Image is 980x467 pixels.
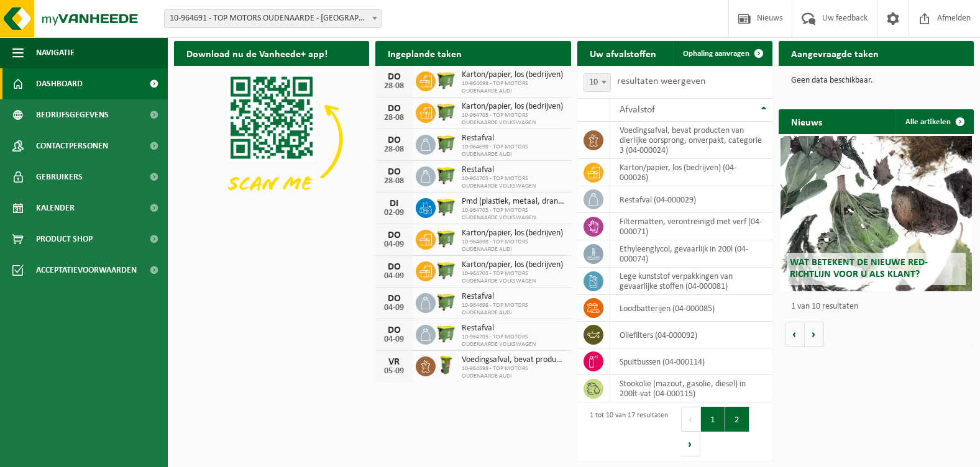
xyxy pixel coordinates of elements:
span: Restafval [462,292,564,302]
a: Alle artikelen [895,109,973,134]
h2: Download nu de Vanheede+ app! [174,41,340,65]
div: 05-09 [382,367,406,376]
div: DO [382,167,406,177]
img: WB-1100-HPE-GN-50 [436,323,457,344]
span: Pmd (plastiek, metaal, drankkartons) (bedrijven) [462,197,564,207]
span: 10 [584,73,611,92]
span: Contactpersonen [36,130,108,161]
td: spuitbussen (04-000114) [610,348,772,375]
button: Previous [681,407,701,432]
span: Karton/papier, los (bedrijven) [462,70,564,80]
img: WB-1100-HPE-GN-50 [436,165,457,186]
span: Restafval [462,324,564,333]
img: WB-1100-HPE-GN-50 [436,260,457,281]
span: Voedingsafval, bevat producten van dierlijke oorsprong, onverpakt, categorie 3 [462,355,564,365]
div: 28-08 [382,177,406,186]
button: Vorige [785,322,805,347]
span: 10 [584,74,610,91]
a: Wat betekent de nieuwe RED-richtlijn voor u als klant? [781,136,972,291]
span: 10-964705 - TOP MOTORS OUDENAARDE VOLKSWAGEN [462,333,564,348]
span: Karton/papier, los (bedrijven) [462,260,564,270]
p: Geen data beschikbaar. [791,76,961,85]
button: 1 [701,407,725,432]
span: Gebruikers [36,161,83,193]
span: Acceptatievoorwaarden [36,255,137,286]
span: Restafval [462,134,564,143]
span: 10-964698 - TOP MOTORS OUDENAARDE AUDI [462,302,564,317]
span: Restafval [462,165,564,175]
div: DO [382,72,406,82]
span: Afvalstof [620,105,655,115]
span: Karton/papier, los (bedrijven) [462,229,564,238]
button: Volgende [805,322,824,347]
div: 28-08 [382,114,406,122]
span: 10-964705 - TOP MOTORS OUDENAARDE VOLKSWAGEN [462,270,564,285]
div: 1 tot 10 van 17 resultaten [584,406,668,458]
img: WB-1100-HPE-GN-50 [436,133,457,154]
span: 10-964698 - TOP MOTORS OUDENAARDE AUDI [462,238,564,253]
div: 04-09 [382,272,406,281]
div: 04-09 [382,240,406,249]
span: Karton/papier, los (bedrijven) [462,102,564,112]
div: DO [382,325,406,335]
img: WB-1100-HPE-GN-50 [436,228,457,249]
img: WB-0060-HPE-GN-50 [436,355,457,376]
span: Wat betekent de nieuwe RED-richtlijn voor u als klant? [790,258,928,279]
span: Kalender [36,193,75,224]
div: DO [382,135,406,145]
img: WB-1100-HPE-GN-50 [436,70,457,91]
div: DO [382,294,406,304]
img: WB-1100-HPE-GN-50 [436,101,457,122]
h2: Ingeplande taken [375,41,474,65]
span: 10-964705 - TOP MOTORS OUDENAARDE VOLKSWAGEN [462,112,564,127]
div: DO [382,230,406,240]
img: Download de VHEPlus App [174,66,369,212]
h2: Aangevraagde taken [779,41,891,65]
td: filtermatten, verontreinigd met verf (04-000071) [610,213,772,240]
td: restafval (04-000029) [610,186,772,213]
img: WB-1100-HPE-GN-50 [436,196,457,217]
div: DO [382,104,406,114]
p: 1 van 10 resultaten [791,302,968,311]
div: 04-09 [382,335,406,344]
div: 28-08 [382,82,406,91]
div: 28-08 [382,145,406,154]
td: voedingsafval, bevat producten van dierlijke oorsprong, onverpakt, categorie 3 (04-000024) [610,122,772,159]
span: Ophaling aanvragen [683,50,749,58]
img: WB-1100-HPE-GN-50 [436,291,457,312]
h2: Uw afvalstoffen [577,41,669,65]
span: Bedrijfsgegevens [36,99,109,130]
div: 04-09 [382,304,406,312]
span: 10-964691 - TOP MOTORS OUDENAARDE - OUDENAARDE [165,10,381,27]
td: karton/papier, los (bedrijven) (04-000026) [610,159,772,186]
div: VR [382,357,406,367]
span: 10-964698 - TOP MOTORS OUDENAARDE AUDI [462,365,564,380]
span: 10-964698 - TOP MOTORS OUDENAARDE AUDI [462,143,564,158]
td: lege kunststof verpakkingen van gevaarlijke stoffen (04-000081) [610,268,772,295]
span: 10-964698 - TOP MOTORS OUDENAARDE AUDI [462,80,564,95]
button: 2 [725,407,749,432]
td: loodbatterijen (04-000085) [610,295,772,322]
div: 02-09 [382,209,406,217]
div: DI [382,199,406,209]
span: Navigatie [36,37,75,68]
a: Ophaling aanvragen [673,41,771,66]
label: resultaten weergeven [617,76,705,86]
span: Product Shop [36,224,93,255]
td: ethyleenglycol, gevaarlijk in 200l (04-000074) [610,240,772,268]
td: stookolie (mazout, gasolie, diesel) in 200lt-vat (04-000115) [610,375,772,402]
h2: Nieuws [779,109,835,134]
button: Next [681,432,700,456]
div: DO [382,262,406,272]
span: 10-964705 - TOP MOTORS OUDENAARDE VOLKSWAGEN [462,175,564,190]
span: Dashboard [36,68,83,99]
span: 10-964705 - TOP MOTORS OUDENAARDE VOLKSWAGEN [462,207,564,222]
span: 10-964691 - TOP MOTORS OUDENAARDE - OUDENAARDE [164,9,382,28]
td: oliefilters (04-000092) [610,322,772,348]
